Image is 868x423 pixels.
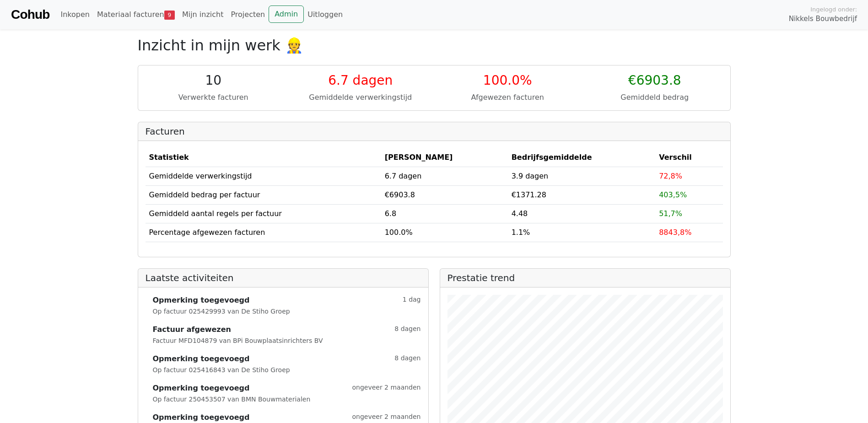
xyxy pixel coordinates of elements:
a: Uitloggen [304,5,346,24]
td: 1.1% [508,223,656,242]
small: 1 dag [403,295,421,306]
strong: Opmerking toegevoegd [153,353,250,364]
th: Verschil [655,148,722,167]
td: 6.8 [381,204,508,223]
span: 51,7% [659,209,682,218]
td: Gemiddelde verwerkingstijd [146,167,381,185]
th: Bedrijfsgemiddelde [508,148,656,167]
td: €1371.28 [508,185,656,204]
td: Gemiddeld bedrag per factuur [146,185,381,204]
div: 10 [146,73,282,88]
a: Projecten [227,5,269,24]
h2: Laatste activiteiten [146,272,421,283]
strong: Opmerking toegevoegd [153,412,250,423]
small: ongeveer 2 maanden [352,383,421,394]
div: €6903.8 [587,73,723,88]
span: 72,8% [659,172,682,180]
small: 8 dagen [394,324,421,335]
small: 8 dagen [394,353,421,364]
h2: Prestatie trend [447,272,723,283]
a: Mijn inzicht [178,5,227,24]
td: 100.0% [381,223,508,242]
a: Materiaal facturen9 [93,5,178,24]
th: Statistiek [146,148,381,167]
td: 3.9 dagen [508,167,656,185]
td: €6903.8 [381,185,508,204]
span: 9 [164,11,175,20]
td: Gemiddeld aantal regels per factuur [146,204,381,223]
div: Gemiddelde verwerkingstijd [292,92,429,103]
strong: Opmerking toegevoegd [153,383,250,394]
a: Cohub [11,4,49,26]
td: Percentage afgewezen facturen [146,223,381,242]
div: Verwerkte facturen [146,92,282,103]
th: [PERSON_NAME] [381,148,508,167]
div: Afgewezen facturen [440,92,576,103]
span: Ingelogd onder: [810,5,857,14]
td: 6.7 dagen [381,167,508,185]
small: Op factuur 025416843 van De Stiho Groep [153,366,290,374]
td: 4.48 [508,204,656,223]
div: 6.7 dagen [292,73,429,88]
small: ongeveer 2 maanden [352,412,421,423]
small: Factuur MFD104879 van BPi Bouwplaatsinrichters BV [153,337,323,344]
div: 100.0% [440,73,576,88]
span: 403,5% [659,190,687,199]
strong: Factuur afgewezen [153,324,231,335]
div: Gemiddeld bedrag [587,92,723,103]
small: Op factuur 250453507 van BMN Bouwmaterialen [153,396,311,403]
span: Nikkels Bouwbedrijf [789,14,857,24]
a: Admin [269,5,304,23]
span: 8843,8% [659,228,691,237]
a: Inkopen [57,5,93,24]
strong: Opmerking toegevoegd [153,295,250,306]
small: Op factuur 025429993 van De Stiho Groep [153,308,290,315]
h2: Inzicht in mijn werk 👷 [138,37,731,54]
h2: Facturen [146,126,723,137]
